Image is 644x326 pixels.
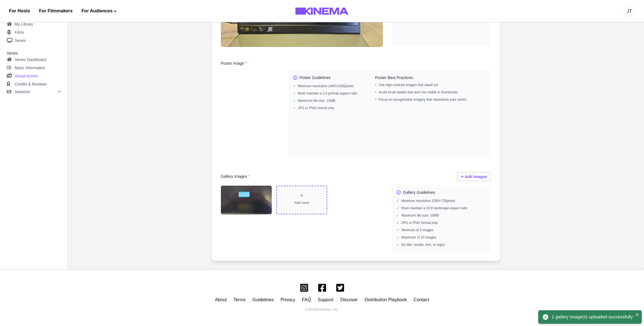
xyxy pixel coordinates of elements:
span: ✓ [396,198,399,203]
li: Minimum resolution: 1440 × 2160 pixels [293,84,357,89]
li: Maximum file size: 10 MB [293,98,357,103]
span: ✓ [396,228,399,233]
a: Guidelines [252,297,274,302]
span: ✓ [396,235,399,240]
span: ✓ [396,213,399,218]
h3: Poster Best Practices: [375,75,466,80]
span: • [375,90,376,95]
span: ✓ [396,242,399,247]
li: Must maintain a 16:9 landscape aspect ratio [396,206,486,211]
button: Add Images [457,172,491,181]
a: Distribution Playbook [365,297,407,302]
span: ✓ [293,84,296,89]
div: JT [627,8,632,15]
a: Films [7,29,60,36]
a: Basic Information [7,64,60,72]
span: • [375,82,376,87]
a: Visual Assets [7,72,60,80]
li: No title, credits, text, or logos [396,242,486,247]
a: Contact [414,297,429,302]
li: JPG or PNG format only [396,220,486,225]
a: Series [7,37,60,44]
a: FAQ [302,297,311,302]
p: Add more [292,200,311,205]
li: Maximum of 10 images [396,235,486,240]
span: ✓ [293,98,296,103]
div: Notifications-bottom-right [536,308,644,326]
h2: Series [7,51,60,56]
p: Seasons [15,90,30,94]
li: Must maintain a 2:3 portrait aspect ratio [293,91,357,96]
button: Close [634,311,641,318]
li: Maximum file size: 10 MB [396,213,486,218]
a: For Filmmakers [39,8,73,14]
li: Focus on recognizable imagery that represents your series [375,97,466,102]
a: Credits & Reviews [7,80,60,88]
a: Support [318,297,333,302]
a: Series Dashboard [7,56,60,64]
span: ✓ [293,105,296,111]
li: Minimum resolution: 1280 × 720 pixels [396,198,486,203]
p: © 2025 Kinema, Inc. [305,307,339,312]
div: Add more [276,186,327,214]
a: About [215,297,227,302]
span: ✓ [396,220,399,225]
h3: Gallery Guidelines [403,190,435,195]
a: Discover [340,297,358,302]
button: For Audiences [82,8,117,14]
a: My Library [7,21,60,28]
span: ✓ [293,91,296,96]
li: Use high-contrast images that stand out [375,82,466,87]
div: 1 gallery image(s) uploaded successfully [552,314,633,320]
a: Privacy [281,297,295,302]
li: Avoid small details that won't be visible in thumbnails [375,90,466,95]
li: Minimum of 2 images [396,228,486,233]
h3: Poster Guidelines [300,75,331,80]
span: ✓ [396,206,399,211]
a: Terms [234,297,246,302]
p: Poster Image [221,60,247,66]
p: Gallery Images [221,174,250,179]
li: JPG or PNG format only [293,105,357,111]
span: • [375,97,376,102]
a: For Hosts [9,8,30,14]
